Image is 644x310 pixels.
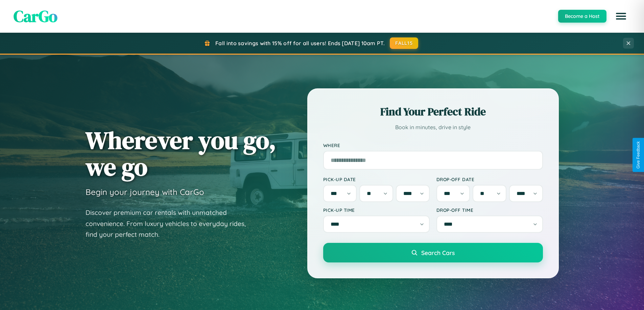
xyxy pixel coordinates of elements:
[558,10,606,23] button: Become a Host
[323,104,543,119] h2: Find Your Perfect Ride
[390,37,418,49] button: FALL15
[14,5,57,27] span: CarGo
[436,207,543,213] label: Drop-off Time
[636,141,641,169] div: Give Feedback
[436,176,543,182] label: Drop-off Date
[323,207,430,213] label: Pick-up Time
[215,40,385,47] span: Fall into savings with 15% off for all users! Ends [DATE] 10am PT.
[323,122,543,132] p: Book in minutes, drive in style
[323,142,543,148] label: Where
[323,243,543,262] button: Search Cars
[323,176,430,182] label: Pick-up Date
[86,127,276,180] h1: Wherever you go, we go
[612,7,630,26] button: Open menu
[86,207,255,240] p: Discover premium car rentals with unmatched convenience. From luxury vehicles to everyday rides, ...
[86,187,204,197] h3: Begin your journey with CarGo
[421,249,455,256] span: Search Cars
